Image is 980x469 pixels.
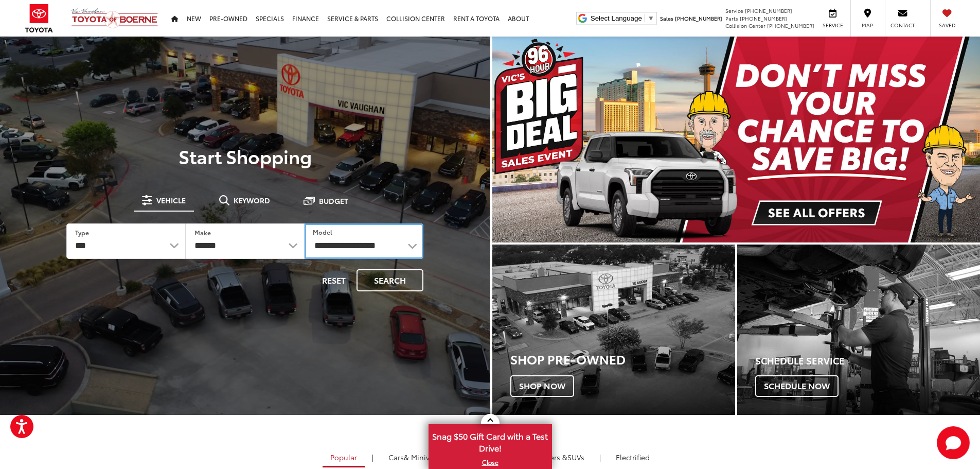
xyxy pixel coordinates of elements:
[369,452,376,462] li: |
[821,22,844,29] span: Service
[510,352,735,366] h3: Shop Pre-Owned
[313,228,332,236] label: Model
[510,375,574,397] span: Shop Now
[492,245,735,415] div: Toyota
[856,22,879,29] span: Map
[234,197,270,204] span: Keyword
[936,22,958,29] span: Saved
[648,14,654,22] span: ▼
[737,245,980,415] div: Toyota
[675,14,722,22] span: [PHONE_NUMBER]
[755,356,980,366] h4: Schedule Service
[492,245,735,415] a: Shop Pre-Owned Shop Now
[745,7,792,14] span: [PHONE_NUMBER]
[737,245,980,415] a: Schedule Service Schedule Now
[725,7,743,14] span: Service
[890,22,915,29] span: Contact
[725,14,738,22] span: Parts
[597,452,603,462] li: |
[591,14,642,22] span: Select Language
[319,197,348,204] span: Budget
[755,375,839,397] span: Schedule Now
[514,448,592,466] a: SUVs
[937,426,970,459] button: Toggle Chat Window
[660,14,673,22] span: Sales
[740,14,787,22] span: [PHONE_NUMBER]
[323,448,365,467] a: Popular
[404,452,438,462] span: & Minivan
[381,448,446,466] a: Cars
[608,448,657,466] a: Electrified
[71,8,158,29] img: Vic Vaughan Toyota of Boerne
[725,22,765,29] span: Collision Center
[75,228,89,237] label: Type
[194,228,211,237] label: Make
[357,269,423,291] button: Search
[43,146,447,166] p: Start Shopping
[313,269,354,291] button: Reset
[937,426,970,459] svg: Start Chat
[645,14,645,22] span: ​
[156,197,186,204] span: Vehicle
[430,425,551,457] span: Snag $50 Gift Card with a Test Drive!
[591,14,654,22] a: Select Language​
[767,22,814,29] span: [PHONE_NUMBER]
